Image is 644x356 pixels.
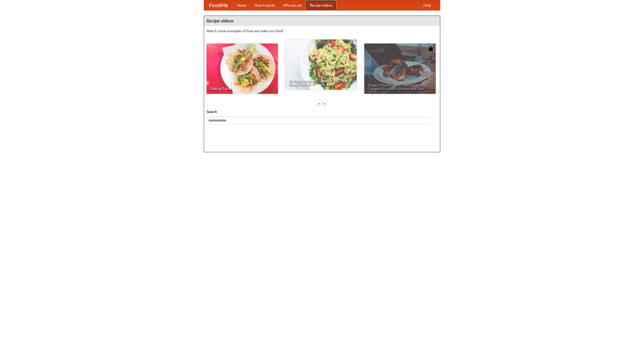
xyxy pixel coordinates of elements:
a: Recipe videos [306,0,336,10]
h4: Recipe videos [204,16,440,26]
a: Home [233,0,251,10]
a: How it works [251,0,279,10]
a: Making Tacos [207,44,278,94]
img: 483408.png [428,46,433,51]
a: Help [419,0,435,10]
a: Who we are [279,0,306,10]
p: Watch some examples of how we make our food! [207,28,437,33]
h5: Search [207,109,437,114]
a: An Easy, Summery Tomato Pasta That's Ready for Fall [285,39,357,90]
span: Making Tacos [210,87,274,90]
a: FoodMe [204,0,233,10]
div: « [317,100,321,107]
span: An Easy, Summery Tomato Pasta That's Ready for Fall [289,79,353,86]
div: » [323,100,327,107]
